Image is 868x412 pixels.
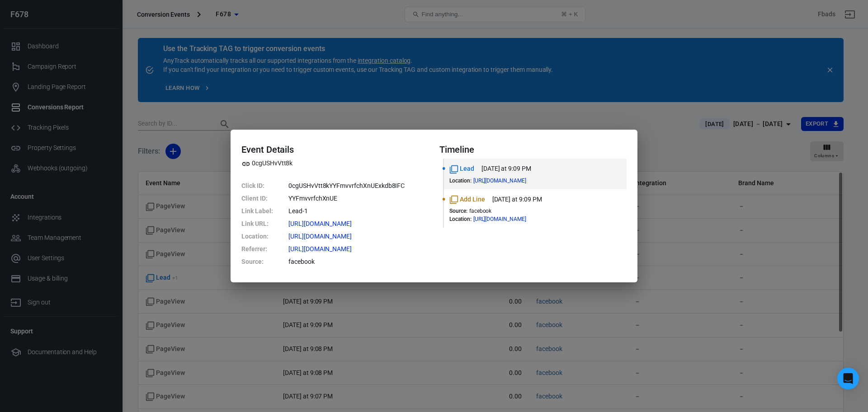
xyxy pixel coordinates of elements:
[288,243,429,255] dd: http://m.facebook.com/
[241,205,287,217] dt: Link Label :
[473,216,542,222] span: https://fast678.space/
[288,230,429,243] dd: https://fast678.space/
[241,230,287,243] dt: Location :
[288,220,368,227] span: https://www.fast678.vip/register?ref=2
[288,233,368,239] span: https://fast678.space/
[288,217,429,230] dd: https://www.fast678.vip/register?ref=2
[837,368,859,389] div: Open Intercom Messenger
[473,178,542,183] span: https://fast678.space/
[288,246,368,252] span: http://m.facebook.com/
[288,179,429,192] dd: 0cgUSHvVtt8kYYFmvvrfchXnUExkdb8IFC
[449,208,467,214] dt: Source :
[288,192,429,205] dd: YYFmvvrfchXnUE
[241,159,292,168] span: Property
[492,195,542,204] time: 2025-09-07T21:09:44+07:00
[449,164,474,173] span: Standard event name
[449,178,472,184] dt: Location :
[481,164,531,173] time: 2025-09-07T21:09:44+07:00
[241,255,287,268] dt: Source :
[241,192,287,205] dt: Client ID :
[449,216,472,222] dt: Location :
[288,255,429,268] dd: facebook
[241,243,287,255] dt: Referrer :
[241,144,429,155] h4: Event Details
[241,179,287,192] dt: Click ID :
[439,144,627,155] h4: Timeline
[241,217,287,230] dt: Link URL :
[288,205,429,217] dd: Lead-1
[469,208,492,214] span: facebook
[449,195,485,204] span: Custom event name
